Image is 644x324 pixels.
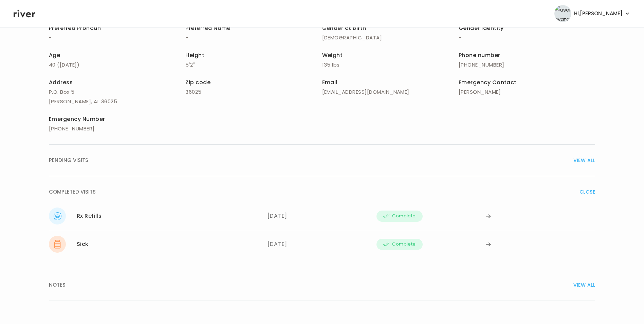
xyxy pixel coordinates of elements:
[459,33,595,42] p: -
[268,208,377,224] div: [DATE]
[459,78,517,86] span: Emergency Contact
[573,280,595,290] span: VIEW ALL
[49,51,60,59] span: Age
[268,236,377,253] div: [DATE]
[573,156,595,165] span: VIEW ALL
[49,78,73,86] span: Address
[49,87,185,97] p: P.O. Box 5
[49,97,185,106] p: [PERSON_NAME], AL 36025
[185,78,210,86] span: Zip code
[322,60,459,70] p: 135 lbs
[49,145,595,176] button: PENDING VISITSVIEW ALL
[322,24,366,32] span: Gender at Birth
[185,51,204,59] span: Height
[49,176,595,208] button: COMPLETED VISITSCLOSE
[554,5,571,22] img: user avatar
[49,269,595,301] button: NOTESVIEW ALL
[459,87,595,97] p: [PERSON_NAME]
[77,239,89,249] div: Sick
[57,61,79,68] span: ( [DATE] )
[49,33,185,42] p: -
[392,212,416,220] span: Complete
[392,240,416,248] span: Complete
[459,24,504,32] span: Gender Identity
[322,87,459,97] p: [EMAIL_ADDRESS][DOMAIN_NAME]
[49,60,185,70] p: 40
[322,78,337,86] span: Email
[574,9,623,18] span: Hi, [PERSON_NAME]
[185,60,322,70] p: 5'2"
[49,24,101,32] span: Preferred Pronoun
[459,60,595,70] p: [PHONE_NUMBER]
[459,51,500,59] span: Phone number
[77,211,102,221] div: Rx Refills
[49,124,185,133] p: [PHONE_NUMBER]
[49,156,88,165] span: PENDING VISITS
[49,115,105,123] span: Emergency Number
[49,280,66,290] span: NOTES
[554,5,630,22] button: user avatarHi,[PERSON_NAME]
[185,24,231,32] span: Preferred Name
[49,187,96,197] span: COMPLETED VISITS
[322,33,459,42] p: [DEMOGRAPHIC_DATA]
[579,187,595,197] span: CLOSE
[322,51,343,59] span: Weight
[185,33,322,42] p: -
[185,87,322,97] p: 36025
